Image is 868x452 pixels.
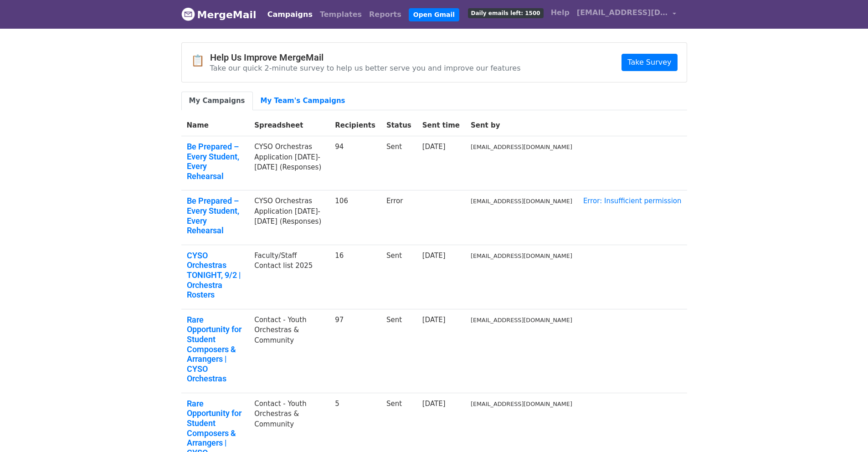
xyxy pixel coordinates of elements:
[471,198,572,205] small: [EMAIL_ADDRESS][DOMAIN_NAME]
[187,251,244,300] a: CYSO Orchestras TONIGHT, 9/2 | Orchestra Rosters
[181,92,253,110] a: My Campaigns
[249,136,329,190] td: CYSO Orchestras Application [DATE]-[DATE] (Responses)
[264,5,316,24] a: Campaigns
[249,190,329,245] td: CYSO Orchestras Application [DATE]-[DATE] (Responses)
[409,8,459,21] a: Open Gmail
[181,7,195,21] img: MergeMail logo
[181,115,249,136] th: Name
[381,136,417,190] td: Sent
[468,8,544,18] span: Daily emails left: 1500
[422,400,446,408] a: [DATE]
[210,63,521,73] p: Take our quick 2-minute survey to help us better serve you and improve our features
[471,252,572,259] small: [EMAIL_ADDRESS][DOMAIN_NAME]
[329,309,381,393] td: 97
[464,4,547,22] a: Daily emails left: 1500
[547,4,573,22] a: Help
[187,315,244,384] a: Rare Opportunity for Student Composers & Arrangers | CYSO Orchestras
[583,197,682,205] a: Error: Insufficient permission
[422,143,446,151] a: [DATE]
[465,115,578,136] th: Sent by
[187,196,244,235] a: Be Prepared – Every Student, Every Rehearsal
[329,115,381,136] th: Recipients
[381,309,417,393] td: Sent
[381,115,417,136] th: Status
[471,401,572,407] small: [EMAIL_ADDRESS][DOMAIN_NAME]
[422,252,446,260] a: [DATE]
[316,5,365,24] a: Templates
[210,52,521,63] h4: Help Us Improve MergeMail
[329,190,381,245] td: 106
[249,245,329,309] td: Faculty/Staff Contact list 2025
[577,7,668,18] span: [EMAIL_ADDRESS][DOMAIN_NAME]
[471,317,572,324] small: [EMAIL_ADDRESS][DOMAIN_NAME]
[471,144,572,150] small: [EMAIL_ADDRESS][DOMAIN_NAME]
[249,309,329,393] td: Contact - Youth Orchestras & Community
[181,5,257,24] a: MergeMail
[253,92,353,110] a: My Team's Campaigns
[187,142,244,181] a: Be Prepared – Every Student, Every Rehearsal
[381,190,417,245] td: Error
[329,136,381,190] td: 94
[621,54,677,71] a: Take Survey
[191,54,210,67] span: 📋
[365,5,405,24] a: Reports
[573,4,680,25] a: [EMAIL_ADDRESS][DOMAIN_NAME]
[381,245,417,309] td: Sent
[417,115,465,136] th: Sent time
[329,245,381,309] td: 16
[422,316,446,324] a: [DATE]
[249,115,329,136] th: Spreadsheet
